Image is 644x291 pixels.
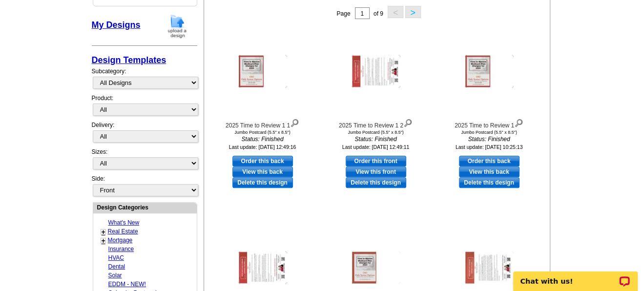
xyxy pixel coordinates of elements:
[403,117,413,127] img: view design details
[290,117,299,127] img: view design details
[346,166,406,177] a: View this front
[209,117,316,130] div: 2025 Time to Review 1 1
[238,251,287,284] img: 2025 Time to Review 2
[92,147,197,174] div: Sizes:
[342,144,410,150] small: Last update: [DATE] 12:49:11
[92,121,197,147] div: Delivery:
[209,130,316,135] div: Jumbo Postcard (5.5" x 8.5")
[102,228,105,236] a: +
[108,219,140,226] a: What's New
[436,135,543,144] i: Status: Finished
[108,272,122,279] a: Solar
[346,156,406,166] a: use this design
[232,177,293,188] a: Delete this design
[436,130,543,135] div: Jumbo Postcard (5.5" x 8.5")
[165,14,190,39] img: upload-design
[459,177,519,188] a: Delete this design
[108,246,134,252] a: Insurance
[459,166,519,177] a: View this back
[374,10,383,17] span: of 9
[465,251,514,284] img: 2024Time to Review 1
[322,117,430,130] div: 2025 Time to Review 1 2
[465,55,514,88] img: 2025 Time to Review 1
[456,144,523,150] small: Last update: [DATE] 10:25:13
[405,6,421,18] button: >
[352,55,400,88] img: 2025 Time to Review 1 2
[388,6,403,18] button: <
[92,94,197,121] div: Product:
[92,55,166,65] a: Design Templates
[514,117,523,127] img: view design details
[108,254,124,261] a: HVAC
[108,281,146,288] a: EDDM - NEW!
[102,237,105,245] a: +
[108,263,125,270] a: Dental
[229,144,296,150] small: Last update: [DATE] 12:49:16
[436,117,543,130] div: 2025 Time to Review 1
[92,67,197,94] div: Subcategory:
[346,177,406,188] a: Delete this design
[209,135,316,144] i: Status: Finished
[232,156,293,166] a: use this design
[108,228,138,235] a: Real Estate
[507,260,644,291] iframe: LiveChat chat widget
[92,20,141,30] a: My Designs
[459,156,519,166] a: use this design
[108,237,133,244] a: Mortgage
[93,203,197,212] div: Design Categories
[238,55,287,88] img: 2025 Time to Review 1 1
[336,10,350,17] span: Page
[352,251,400,284] img: 2024Time to Review 2
[322,135,430,144] i: Status: Finished
[232,166,293,177] a: View this back
[92,174,197,197] div: Side:
[322,130,430,135] div: Jumbo Postcard (5.5" x 8.5")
